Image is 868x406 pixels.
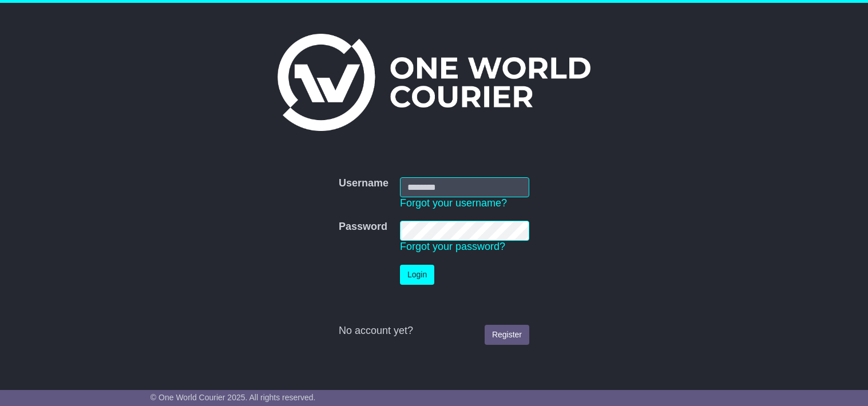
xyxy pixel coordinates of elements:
[278,34,590,131] img: One World
[485,325,529,345] a: Register
[339,177,389,190] label: Username
[400,265,434,285] button: Login
[400,241,505,252] a: Forgot your password?
[339,221,387,233] label: Password
[400,197,507,209] a: Forgot your username?
[339,325,529,337] div: No account yet?
[150,393,316,402] span: © One World Courier 2025. All rights reserved.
